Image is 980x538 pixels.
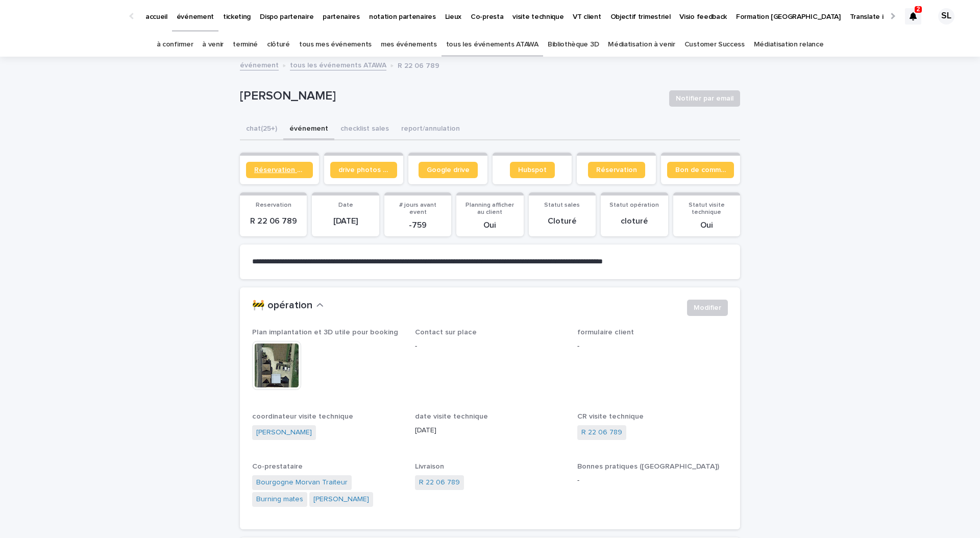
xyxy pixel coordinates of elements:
[157,33,193,57] a: à confirmer
[256,427,312,438] a: [PERSON_NAME]
[415,341,566,352] p: -
[596,166,637,174] span: Réservation
[669,90,740,107] button: Notifier par email
[256,477,348,488] a: Bourgogne Morvan Traiteur
[667,162,734,178] a: Bon de commande
[415,413,488,420] span: date visite technique
[256,202,291,208] span: Reservation
[283,119,334,140] button: événement
[334,119,395,140] button: checklist sales
[318,216,373,226] p: [DATE]
[399,202,436,215] span: # jours avant event
[676,93,733,104] span: Notifier par email
[381,33,437,57] a: mes événements
[548,33,599,57] a: Bibliothèque 3D
[202,33,224,57] a: à venir
[609,202,659,208] span: Statut opération
[687,300,728,316] button: Modifier
[544,202,580,208] span: Statut sales
[256,494,303,505] a: Burning mates
[267,33,290,57] a: clôturé
[415,329,477,336] span: Contact sur place
[252,300,324,312] button: 🚧 opération
[330,162,397,178] a: drive photos coordinateur
[465,202,514,215] span: Planning afficher au client
[754,33,824,57] a: Médiatisation relance
[252,413,353,420] span: coordinateur visite technique
[917,6,920,13] p: 2
[679,221,734,230] p: Oui
[535,216,590,226] p: Cloturé
[338,166,389,174] span: drive photos coordinateur
[252,463,303,470] span: Co-prestataire
[518,166,547,174] span: Hubspot
[608,33,675,57] a: Médiatisation à venir
[240,119,283,140] button: chat (25+)
[588,162,645,178] a: Réservation
[233,33,258,57] a: terminé
[246,162,313,178] a: Réservation client
[684,33,745,57] a: Customer Success
[254,166,305,174] span: Réservation client
[290,59,386,70] a: tous les événements ATAWA
[675,166,726,174] span: Bon de commande
[313,494,369,505] a: [PERSON_NAME]
[694,303,721,313] span: Modifier
[577,475,728,486] p: -
[246,216,301,226] p: R 22 06 789
[577,329,634,336] span: formulaire client
[415,463,444,470] span: Livraison
[607,216,661,226] p: cloturé
[446,33,538,57] a: tous les événements ATAWA
[577,413,644,420] span: CR visite technique
[427,166,470,174] span: Google drive
[938,8,954,25] div: SL
[240,89,661,104] p: [PERSON_NAME]
[299,33,372,57] a: tous mes événements
[419,162,478,178] a: Google drive
[395,119,466,140] button: report/annulation
[581,427,622,438] a: R 22 06 789
[419,477,460,488] a: R 22 06 789
[905,8,921,25] div: 2
[577,463,719,470] span: Bonnes pratiques ([GEOGRAPHIC_DATA])
[462,221,517,230] p: Oui
[20,6,119,27] img: Ls34BcGeRexTGTNfXpUC
[577,341,728,352] p: -
[390,221,445,230] p: -759
[415,425,566,436] p: [DATE]
[252,300,312,312] h2: 🚧 opération
[689,202,725,215] span: Statut visite technique
[510,162,555,178] a: Hubspot
[240,59,279,70] a: événement
[252,329,398,336] span: Plan implantation et 3D utile pour booking
[338,202,353,208] span: Date
[398,59,439,70] p: R 22 06 789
